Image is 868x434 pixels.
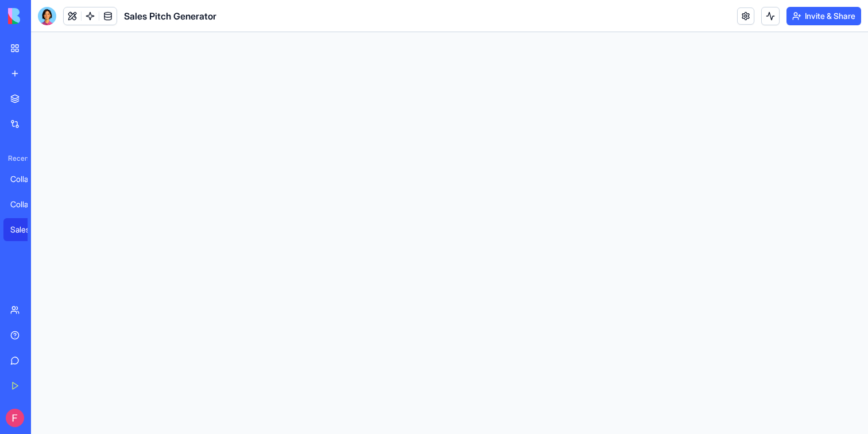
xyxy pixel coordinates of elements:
[6,409,24,427] img: ACg8ocIhOEqzluk5mtQDASM2x2UUfkhw2FJd8jsnZJjpWDXTMy2jJg=s96-c
[3,218,49,241] a: Sales Pitch Generator
[3,193,49,216] a: Collab Manager for Influencers
[3,168,49,191] a: Collab Manager for Influencers
[10,224,42,235] div: Sales Pitch Generator
[124,9,216,23] span: Sales Pitch Generator
[10,199,42,210] div: Collab Manager for Influencers
[8,8,79,24] img: logo
[10,173,42,185] div: Collab Manager for Influencers
[3,154,28,163] span: Recent
[786,7,861,25] button: Invite & Share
